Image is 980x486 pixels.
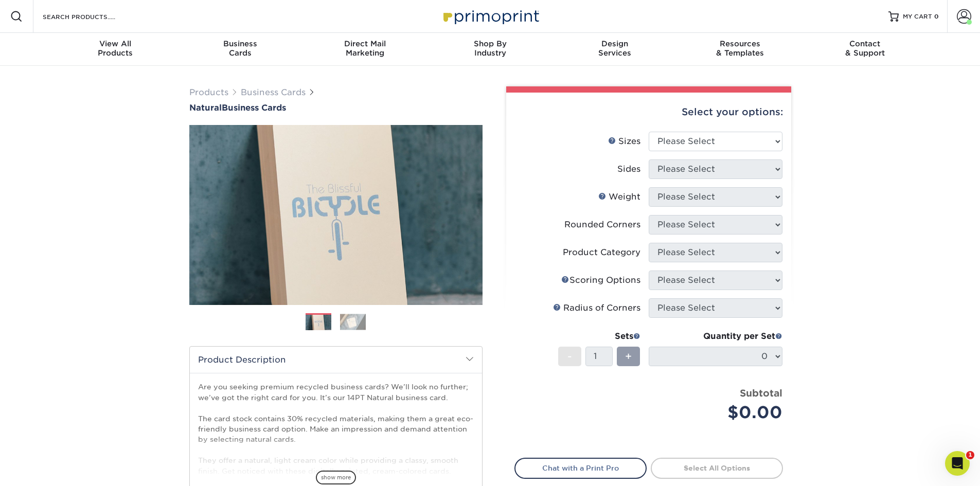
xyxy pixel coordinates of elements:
[302,33,427,66] a: Direct MailMarketing
[42,10,142,23] input: SEARCH PRODUCTS.....
[678,33,803,66] a: Resources& Templates
[514,93,783,132] div: Select your options:
[558,330,640,343] div: Sets
[189,103,483,113] a: NaturalBusiness Cards
[678,39,803,58] div: & Templates
[427,39,553,58] div: Industry
[553,39,678,58] div: Services
[651,458,783,478] a: Select All Options
[656,400,782,425] div: $0.00
[427,39,553,48] span: Shop By
[803,39,928,58] div: & Support
[567,349,572,364] span: -
[514,458,647,478] a: Chat with a Print Pro
[625,349,632,364] span: +
[302,39,427,58] div: Marketing
[306,310,331,335] img: Business Cards 01
[563,246,640,259] div: Product Category
[177,33,302,66] a: BusinessCards
[53,39,178,48] span: View All
[189,68,483,362] img: Natural 01
[553,302,640,314] div: Radius of Corners
[903,12,932,21] span: MY CART
[617,163,640,175] div: Sides
[3,455,87,482] iframe: Google Customer Reviews
[649,330,782,343] div: Quantity per Set
[740,387,782,399] strong: Subtotal
[934,13,939,20] span: 0
[945,451,970,476] iframe: Intercom live chat
[564,219,640,231] div: Rounded Corners
[553,39,678,48] span: Design
[803,39,928,48] span: Contact
[553,33,678,66] a: DesignServices
[427,33,553,66] a: Shop ByIndustry
[177,39,302,58] div: Cards
[189,87,228,97] a: Products
[439,5,542,27] img: Primoprint
[302,39,427,48] span: Direct Mail
[966,451,974,459] span: 1
[177,39,302,48] span: Business
[316,471,356,484] span: show more
[598,191,640,203] div: Weight
[608,135,640,148] div: Sizes
[561,274,640,286] div: Scoring Options
[803,33,928,66] a: Contact& Support
[190,347,482,373] h2: Product Description
[241,87,306,97] a: Business Cards
[53,39,178,58] div: Products
[53,33,178,66] a: View AllProducts
[340,314,366,330] img: Business Cards 02
[678,39,803,48] span: Resources
[189,103,483,113] h1: Business Cards
[189,103,222,113] span: Natural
